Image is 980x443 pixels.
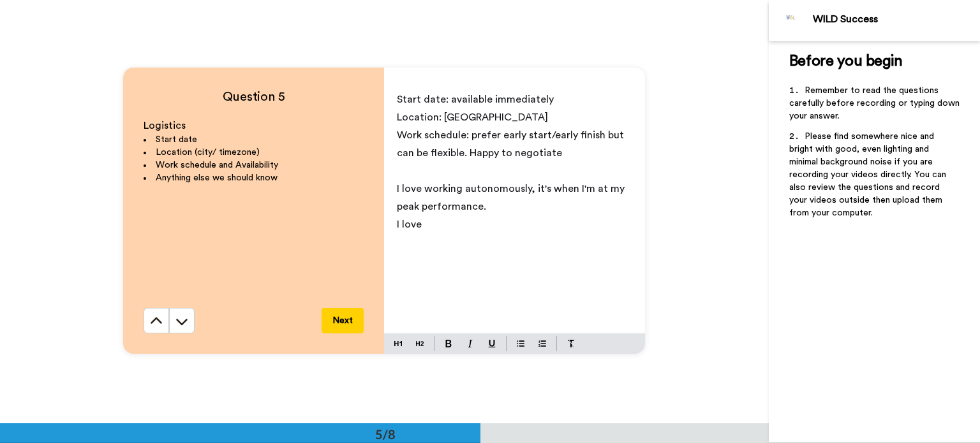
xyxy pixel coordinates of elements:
span: Please find somewhere nice and bright with good, even lighting and minimal background noise if yo... [789,132,949,217]
img: bulleted-block.svg [517,338,524,349]
span: Anything else we should know [156,173,278,182]
span: Work schedule: prefer early start/early finish but can be flexible. Happy to negotiate [397,130,627,158]
img: bold-mark.svg [445,340,452,347]
span: Work schedule and Availability [156,161,278,170]
img: clear-format.svg [567,340,575,347]
img: italic-mark.svg [468,340,473,347]
img: underline-mark.svg [488,340,496,347]
img: numbered-block.svg [538,338,546,349]
h4: Question 5 [144,88,364,106]
span: Start date: available immediately [397,94,554,105]
span: Start date [156,135,197,144]
span: Location: [GEOGRAPHIC_DATA] [397,112,548,122]
img: Profile Image [776,5,806,36]
img: heading-one-block.svg [394,338,402,349]
span: Logistics [144,120,186,131]
span: I love working autonomously, it's when I'm at my peak performance. [397,184,627,212]
div: 5/8 [355,425,416,443]
span: I love [397,219,422,229]
div: WILD Success [813,13,979,25]
span: Remember to read the questions carefully before recording or typing down your answer. [789,86,962,120]
img: heading-two-block.svg [416,338,424,349]
span: Before you begin [789,54,902,69]
button: Next [322,308,364,333]
span: Location (city/ timezone) [156,148,260,157]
